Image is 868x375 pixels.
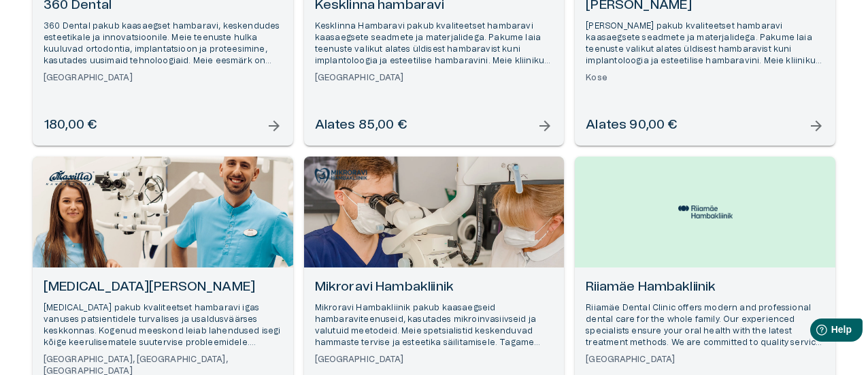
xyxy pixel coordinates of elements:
h6: Kose [586,72,824,84]
p: 360 Dental pakub kaasaegset hambaravi, keskendudes esteetikale ja innovatsioonile. Meie teenuste ... [44,20,282,67]
h6: Alates 85,00 € [315,116,407,135]
p: [MEDICAL_DATA] pakub kvaliteetset hambaravi igas vanuses patsientidele turvalises ja usaldusväärs... [44,302,282,349]
p: Kesklinna Hambaravi pakub kvaliteetset hambaravi kaasaegsete seadmete ja materjalidega. Pakume la... [315,20,554,67]
h6: Alates 90,00 € [586,116,677,135]
h6: [GEOGRAPHIC_DATA] [44,72,282,84]
span: arrow_forward [266,118,282,134]
h6: [GEOGRAPHIC_DATA] [315,72,554,84]
img: Maxilla Hambakliinik logo [43,167,97,189]
span: arrow_forward [808,118,824,134]
p: Mikroravi Hambakliinik pakub kaasaegseid hambaraviteenuseid, kasutades mikroinvasiivseid ja valut... [315,302,554,349]
h6: 180,00 € [44,116,97,135]
img: Mikroravi Hambakliinik logo [314,167,369,184]
h6: [GEOGRAPHIC_DATA] [586,354,824,365]
h6: [MEDICAL_DATA][PERSON_NAME] [44,278,282,297]
h6: Mikroravi Hambakliinik [315,278,554,297]
p: Riiamäe Dental Clinic offers modern and professional dental care for the whole family. Our experi... [586,302,824,349]
img: Riiamäe Hambakliinik logo [678,206,733,218]
iframe: Help widget launcher [762,313,868,351]
h6: [GEOGRAPHIC_DATA] [315,354,554,365]
p: [PERSON_NAME] pakub kvaliteetset hambaravi kaasaegsete seadmete ja materjalidega. Pakume laia tee... [586,20,824,67]
span: arrow_forward [537,118,553,134]
h6: Riiamäe Hambakliinik [586,278,824,297]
